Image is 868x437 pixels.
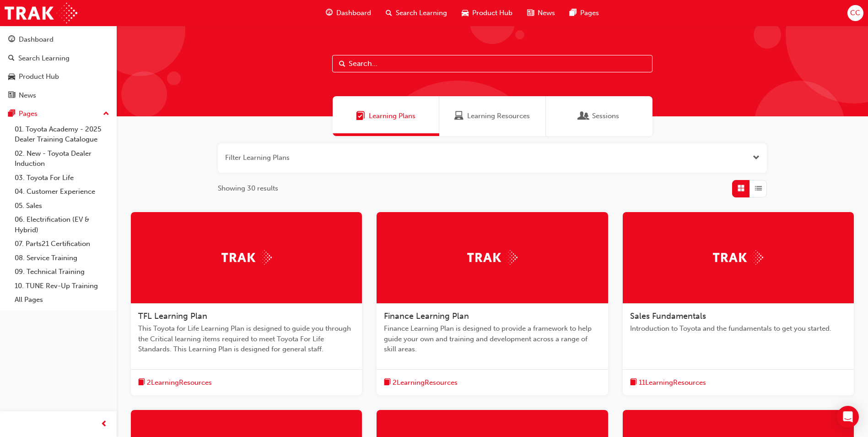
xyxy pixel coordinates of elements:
div: Search Learning [18,53,70,64]
span: Grid [738,183,744,194]
button: CC [847,5,863,21]
span: Dashboard [336,8,371,18]
img: Trak [467,250,518,264]
div: News [19,90,36,101]
button: book-icon2LearningResources [384,377,458,388]
button: Pages [4,105,113,122]
a: car-iconProduct Hub [454,4,520,22]
a: 02. New - Toyota Dealer Induction [11,147,113,171]
span: Learning Plans [356,111,365,121]
button: book-icon2LearningResources [138,377,212,388]
a: guage-iconDashboard [318,4,378,22]
span: pages-icon [570,7,577,19]
a: Learning ResourcesLearning Resources [439,96,546,136]
a: All Pages [11,293,113,307]
span: book-icon [384,377,391,388]
div: Pages [19,109,38,119]
button: DashboardSearch LearningProduct HubNews [4,29,113,105]
span: Sales Fundamentals [630,311,706,321]
span: 2 Learning Resources [147,377,212,388]
a: 06. Electrification (EV & Hybrid) [11,213,113,237]
a: 04. Customer Experience [11,185,113,199]
span: guage-icon [8,36,15,44]
span: Search Learning [396,8,447,18]
a: Learning PlansLearning Plans [333,96,439,136]
a: pages-iconPages [562,4,606,22]
button: Open the filter [753,153,760,163]
button: book-icon11LearningResources [630,377,706,388]
input: Search... [332,55,652,72]
a: Search Learning [4,50,113,67]
span: CC [850,8,860,18]
a: search-iconSearch Learning [378,4,454,22]
span: Learning Resources [467,111,530,121]
img: Trak [713,250,763,264]
a: News [4,87,113,104]
a: news-iconNews [520,4,562,22]
span: news-icon [8,92,15,100]
span: Sessions [592,111,619,121]
span: news-icon [527,7,534,19]
span: Pages [580,8,599,18]
span: Finance Learning Plan is designed to provide a framework to help guide your own and training and ... [384,323,600,355]
span: book-icon [138,377,145,388]
span: This Toyota for Life Learning Plan is designed to guide you through the Critical learning items r... [138,323,355,355]
a: TrakTFL Learning PlanThis Toyota for Life Learning Plan is designed to guide you through the Crit... [131,212,362,396]
span: Product Hub [472,8,512,18]
a: 07. Parts21 Certification [11,237,113,251]
a: TrakSales FundamentalsIntroduction to Toyota and the fundamentals to get you started.book-icon11L... [623,212,854,396]
a: 01. Toyota Academy - 2025 Dealer Training Catalogue [11,122,113,147]
span: Learning Resources [454,111,464,121]
span: 2 Learning Resources [393,377,458,388]
span: up-icon [103,108,109,120]
span: search-icon [386,7,392,19]
span: Sessions [579,111,588,121]
div: Open Intercom Messenger [837,406,859,428]
span: Showing 30 results [218,183,278,194]
span: pages-icon [8,110,15,118]
span: search-icon [8,55,15,63]
a: 10. TUNE Rev-Up Training [11,279,113,293]
a: Product Hub [4,68,113,85]
span: Search [339,59,345,69]
span: car-icon [462,7,469,19]
span: 11 Learning Resources [639,377,706,388]
div: Dashboard [19,34,54,45]
span: TFL Learning Plan [138,311,207,321]
a: Dashboard [4,31,113,48]
a: SessionsSessions [546,96,652,136]
span: List [755,183,762,194]
img: Trak [5,3,77,23]
span: News [538,8,555,18]
span: guage-icon [326,7,333,19]
span: Learning Plans [369,111,415,121]
a: 08. Service Training [11,251,113,265]
span: car-icon [8,73,15,81]
span: book-icon [630,377,637,388]
a: TrakFinance Learning PlanFinance Learning Plan is designed to provide a framework to help guide y... [377,212,608,396]
span: Introduction to Toyota and the fundamentals to get you started. [630,323,846,334]
div: Product Hub [19,71,59,82]
a: 05. Sales [11,199,113,213]
span: Finance Learning Plan [384,311,469,321]
span: prev-icon [101,419,108,430]
a: 03. Toyota For Life [11,171,113,185]
a: 09. Technical Training [11,265,113,279]
img: Trak [221,250,272,264]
